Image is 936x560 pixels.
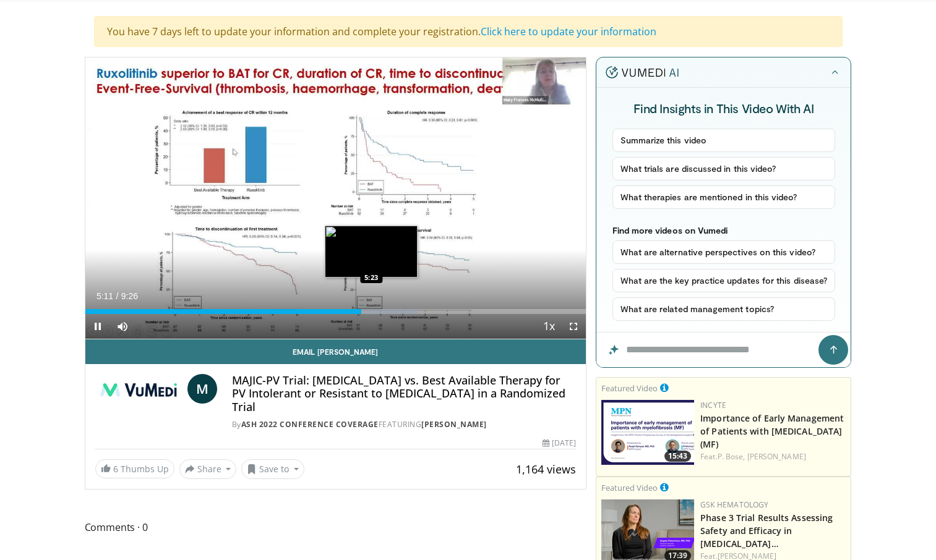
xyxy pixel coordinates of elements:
[700,412,844,450] a: Importance of Early Management of Patients with [MEDICAL_DATA] (MF)
[516,462,576,477] span: 1,164 views
[700,512,833,549] a: Phase 3 Trial Results Assessing Safety and Efficacy in [MEDICAL_DATA]…
[179,459,237,479] button: Share
[612,100,836,116] h4: Find Insights in This Video With AI
[612,185,836,209] button: What therapies are mentioned in this video?
[121,291,138,301] span: 9:26
[612,269,836,292] button: What are the key practice updates for this disease?
[187,374,217,404] a: M
[110,314,135,339] button: Mute
[601,400,694,465] a: 15:43
[612,157,836,180] button: What trials are discussed in this video?
[85,339,586,364] a: Email [PERSON_NAME]
[232,419,576,430] div: By FEATURING
[601,383,658,394] small: Featured Video
[481,25,656,38] a: Click here to update your information
[85,309,586,314] div: Progress Bar
[601,482,658,493] small: Featured Video
[664,451,691,462] span: 15:43
[596,333,851,367] input: Question for the AI
[612,225,836,235] p: Find more videos on Vumedi
[543,438,576,449] div: [DATE]
[325,226,418,278] img: image.jpeg
[113,463,118,475] span: 6
[94,16,843,47] div: You have 7 days left to update your information and complete your registration.
[612,240,836,264] button: What are alternative perspectives on this video?
[700,400,726,410] a: Incyte
[85,57,586,339] video-js: Video Player
[95,374,182,404] img: ASH 2022 Conference Coverage
[421,419,487,430] a: [PERSON_NAME]
[95,459,174,478] a: 6 Thumbs Up
[700,499,768,510] a: GSK Hematology
[561,314,586,339] button: Fullscreen
[116,291,119,301] span: /
[718,451,745,462] a: P. Bose,
[601,400,694,465] img: 0ab4ba2a-1ce5-4c7e-8472-26c5528d93bc.png.150x105_q85_crop-smart_upscale.png
[85,519,587,535] span: Comments 0
[232,374,576,414] h4: MAJIC-PV Trial: [MEDICAL_DATA] vs. Best Available Therapy for PV Intolerant or Resistant to [MEDI...
[536,314,561,339] button: Playback Rate
[747,451,806,462] a: [PERSON_NAME]
[85,314,110,339] button: Pause
[612,129,836,152] button: Summarize this video
[700,451,846,462] div: Feat.
[612,297,836,321] button: What are related management topics?
[606,66,679,78] img: vumedi-ai-logo.v2.svg
[241,419,379,430] a: ASH 2022 Conference Coverage
[241,459,304,479] button: Save to
[97,291,113,301] span: 5:11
